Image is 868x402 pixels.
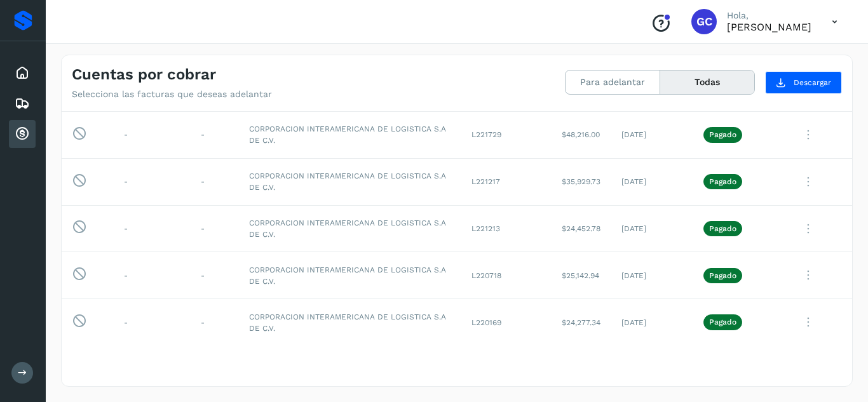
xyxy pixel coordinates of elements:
[611,299,693,346] td: [DATE]
[709,271,736,280] p: Pagado
[794,77,831,88] span: Descargar
[461,252,552,299] td: L220718
[552,205,611,252] td: $24,452.78
[461,205,552,252] td: L221213
[461,111,552,158] td: L221729
[191,299,239,346] td: -
[239,205,461,252] td: CORPORACION INTERAMERICANA DE LOGISTICA S.A DE C.V.
[461,158,552,205] td: L221217
[239,158,461,205] td: CORPORACION INTERAMERICANA DE LOGISTICA S.A DE C.V.
[114,252,191,299] td: -
[191,205,239,252] td: -
[239,299,461,346] td: CORPORACION INTERAMERICANA DE LOGISTICA S.A DE C.V.
[191,158,239,205] td: -
[727,10,811,21] p: Hola,
[552,111,611,158] td: $48,216.00
[114,111,191,158] td: -
[461,299,552,346] td: L220169
[709,177,736,186] p: Pagado
[611,252,693,299] td: [DATE]
[611,205,693,252] td: [DATE]
[239,111,461,158] td: CORPORACION INTERAMERICANA DE LOGISTICA S.A DE C.V.
[552,158,611,205] td: $35,929.73
[9,120,36,148] div: Cuentas por cobrar
[709,318,736,326] p: Pagado
[72,89,272,100] p: Selecciona las facturas que deseas adelantar
[9,90,36,117] div: Embarques
[191,111,239,158] td: -
[660,70,754,94] button: Todas
[72,65,216,84] h4: Cuentas por cobrar
[566,70,660,94] button: Para adelantar
[114,299,191,346] td: -
[765,71,842,94] button: Descargar
[552,299,611,346] td: $24,277.34
[709,224,736,233] p: Pagado
[611,158,693,205] td: [DATE]
[709,130,736,139] p: Pagado
[552,252,611,299] td: $25,142.94
[9,59,36,87] div: Inicio
[611,111,693,158] td: [DATE]
[239,252,461,299] td: CORPORACION INTERAMERICANA DE LOGISTICA S.A DE C.V.
[727,21,811,33] p: Genaro Cortez Godínez
[191,252,239,299] td: -
[114,158,191,205] td: -
[114,205,191,252] td: -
